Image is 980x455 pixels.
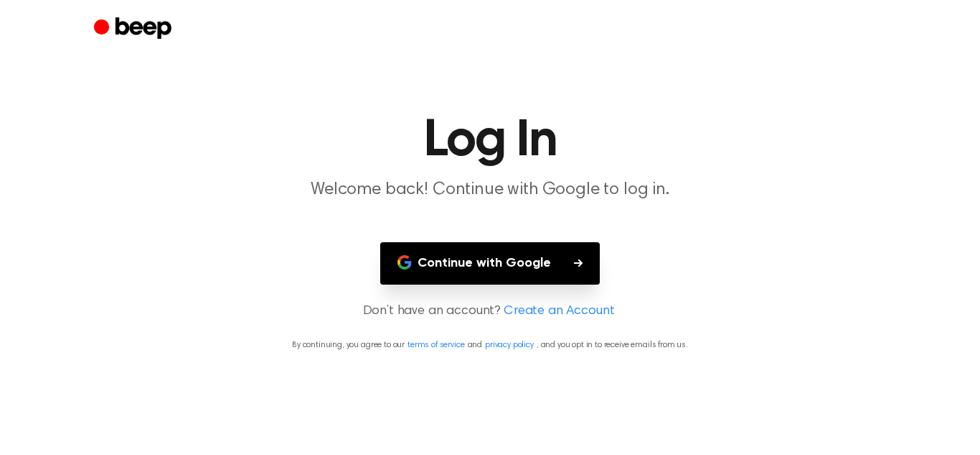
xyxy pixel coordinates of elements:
a: terms of service [407,341,464,349]
h1: Log In [123,115,857,167]
a: Create an Account [504,302,614,321]
a: Beep [94,15,175,43]
a: privacy policy [485,341,534,349]
p: Welcome back! Continue with Google to log in. [215,178,765,202]
p: By continuing, you agree to our and , and you opt in to receive emails from us. [17,339,963,351]
p: Don’t have an account? [17,302,963,321]
button: Continue with Google [380,242,600,285]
